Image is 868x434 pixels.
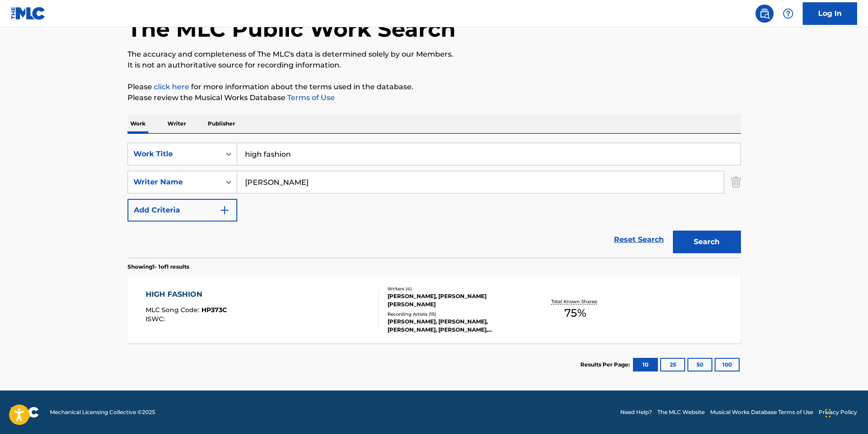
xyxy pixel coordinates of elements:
h1: The MLC Public Work Search [128,15,456,43]
button: 25 [660,358,685,371]
a: The MLC Website [657,408,705,416]
form: Search Form [128,143,741,258]
a: Log In [803,2,857,25]
p: Writer [165,114,189,133]
button: 100 [715,358,740,371]
a: Public Search [755,5,774,23]
a: Reset Search [609,230,668,250]
div: Work Title [133,149,215,159]
p: It is not an authoritative source for recording information. [128,60,741,71]
span: MLC Song Code : [146,306,201,314]
p: Please for more information about the terms used in the database. [128,82,741,92]
p: Publisher [205,114,238,133]
div: Help [779,5,797,23]
a: click here [154,82,189,91]
button: 10 [633,358,658,371]
p: The accuracy and completeness of The MLC's data is determined solely by our Members. [128,49,741,60]
img: MLC Logo [11,7,46,20]
a: Musical Works Database Terms of Use [710,408,813,416]
div: [PERSON_NAME], [PERSON_NAME], [PERSON_NAME], [PERSON_NAME], [PERSON_NAME] [387,318,525,334]
p: Results Per Page: [580,361,632,369]
div: Drag [825,400,831,427]
p: Showing 1 - 1 of 1 results [128,263,189,271]
p: Please review the Musical Works Database [128,92,741,103]
button: Add Criteria [128,199,237,222]
a: Privacy Policy [819,408,857,416]
iframe: Chat Widget [823,391,868,434]
div: HIGH FASHION [146,289,227,300]
div: Recording Artists ( 15 ) [387,311,525,318]
a: Need Help? [620,408,652,416]
p: Work [128,114,148,133]
img: Delete Criterion [731,171,741,193]
span: Mechanical Licensing Collective © 2025 [50,408,155,416]
img: 9d2ae6d4665cec9f34b9.svg [219,205,230,216]
img: search [759,8,770,19]
button: Search [673,231,741,253]
a: HIGH FASHIONMLC Song Code:HP373CISWC:Writers (4)[PERSON_NAME], [PERSON_NAME] [PERSON_NAME]Recordi... [128,275,741,343]
a: Terms of Use [285,93,335,102]
p: Total Known Shares: [551,298,600,305]
span: 75 % [564,305,586,321]
div: [PERSON_NAME], [PERSON_NAME] [PERSON_NAME] [387,292,525,309]
span: ISWC : [146,315,167,323]
div: Writers ( 4 ) [387,285,525,292]
span: HP373C [201,306,227,314]
img: logo [11,407,39,418]
div: Writer Name [133,177,215,188]
img: help [783,8,794,19]
button: 50 [687,358,712,371]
